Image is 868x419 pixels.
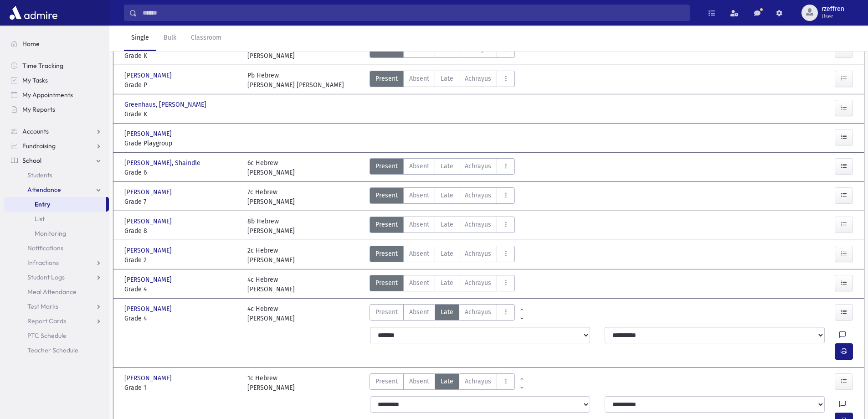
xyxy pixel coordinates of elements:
span: Entry [35,200,50,208]
span: Late [441,307,453,317]
span: Attendance [27,186,61,194]
span: Achrayus [465,220,491,229]
span: Report Cards [27,317,66,325]
span: Late [441,74,453,83]
span: Absent [409,220,429,229]
span: Students [27,171,52,179]
span: Late [441,220,453,229]
span: Present [375,74,398,83]
a: My Reports [4,102,109,117]
a: Infractions [4,255,109,270]
a: Monitoring [4,226,109,241]
span: Late [441,249,453,259]
span: Grade 4 [124,285,238,294]
span: My Appointments [22,91,73,99]
span: Meal Attendance [27,288,77,296]
span: [PERSON_NAME] [124,187,174,197]
a: Student Logs [4,270,109,285]
div: AttTypes [370,217,515,236]
div: AttTypes [370,158,515,177]
span: My Tasks [22,76,48,84]
span: Test Marks [27,302,58,310]
div: 6c Hebrew [PERSON_NAME] [247,158,295,177]
span: My Reports [22,105,55,114]
span: Present [375,161,398,171]
a: Entry [4,197,106,212]
span: Absent [409,161,429,171]
span: [PERSON_NAME] [124,217,174,226]
span: Time Tracking [22,62,63,70]
a: Teacher Schedule [4,343,109,357]
span: [PERSON_NAME] [124,71,174,80]
span: Greenhaus, [PERSON_NAME] [124,100,208,109]
div: 2c Hebrew [PERSON_NAME] [247,246,295,265]
a: Attendance [4,182,109,197]
span: [PERSON_NAME] [124,246,174,255]
a: Time Tracking [4,58,109,73]
span: Achrayus [465,191,491,200]
span: PTC Schedule [27,331,67,340]
div: Pb Hebrew [PERSON_NAME] [PERSON_NAME] [247,71,344,90]
span: Grade 4 [124,314,238,323]
span: List [35,215,45,223]
span: Absent [409,307,429,317]
span: Present [375,278,398,288]
span: Infractions [27,259,59,267]
div: AttTypes [370,71,515,90]
span: Grade 2 [124,255,238,265]
span: Accounts [22,127,49,135]
span: Grade K [124,109,238,119]
span: Late [441,191,453,200]
span: Present [375,191,398,200]
a: Notifications [4,241,109,255]
a: Accounts [4,124,109,139]
a: PTC Schedule [4,328,109,343]
a: Home [4,36,109,51]
span: Monitoring [35,229,66,238]
a: List [4,212,109,226]
span: Absent [409,377,429,386]
div: AttTypes [370,275,515,294]
img: AdmirePro [7,4,60,22]
span: [PERSON_NAME] [124,129,174,139]
span: Grade K [124,51,238,61]
span: Home [22,40,40,48]
div: 8b Hebrew [PERSON_NAME] [247,217,295,236]
span: Absent [409,278,429,288]
a: Bulk [156,26,184,51]
span: [PERSON_NAME], Shaindle [124,158,202,168]
span: [PERSON_NAME] [124,275,174,285]
span: Present [375,220,398,229]
span: Fundraising [22,142,56,150]
span: Achrayus [465,307,491,317]
span: Notifications [27,244,63,252]
span: Late [441,278,453,288]
span: Grade 1 [124,383,238,393]
a: My Tasks [4,73,109,88]
span: Achrayus [465,377,491,386]
span: Absent [409,74,429,83]
span: [PERSON_NAME] [124,304,174,314]
span: Grade 7 [124,197,238,207]
div: AttTypes [370,187,515,207]
a: Fundraising [4,139,109,153]
a: Report Cards [4,314,109,328]
a: Classroom [184,26,229,51]
div: 4c Hebrew [PERSON_NAME] [247,304,295,323]
span: User [822,13,844,20]
span: Present [375,377,398,386]
span: Late [441,377,453,386]
span: rzeffren [822,5,844,13]
a: My Appointments [4,88,109,102]
div: AttTypes [370,304,515,323]
a: Meal Attendance [4,285,109,299]
span: Absent [409,249,429,259]
span: Achrayus [465,278,491,288]
span: Late [441,161,453,171]
span: Student Logs [27,273,65,281]
div: 4c Hebrew [PERSON_NAME] [247,275,295,294]
a: Test Marks [4,299,109,314]
a: Single [124,26,156,51]
input: Search [137,5,689,21]
span: Grade 6 [124,168,238,177]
